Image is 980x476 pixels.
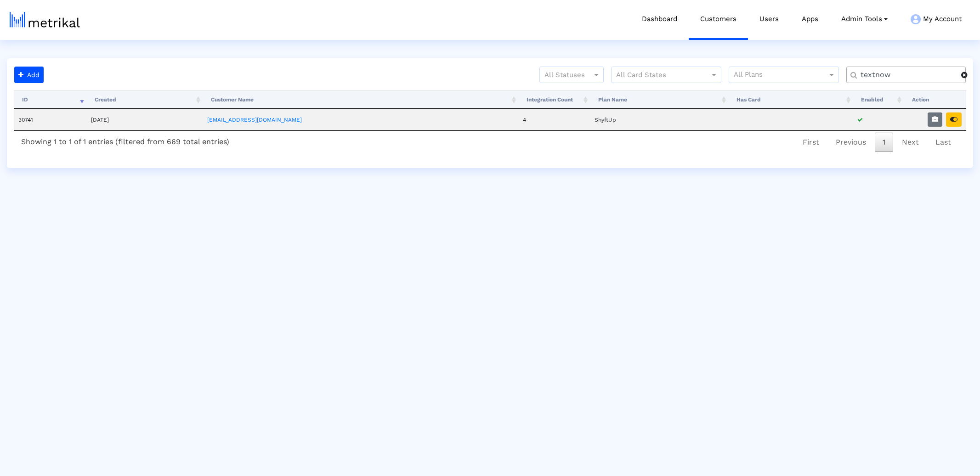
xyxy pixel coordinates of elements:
a: Next [894,133,927,152]
td: 4 [518,109,590,130]
button: Add [14,67,44,83]
img: my-account-menu-icon.png [911,14,921,24]
td: [DATE] [86,109,202,130]
th: Customer Name: activate to sort column ascending [203,90,518,109]
input: All Card States [616,69,700,81]
td: 30741 [14,109,86,130]
a: Last [928,133,959,152]
input: Customer Name [854,70,961,80]
th: Created: activate to sort column ascending [86,90,202,109]
th: ID: activate to sort column ascending [14,90,86,109]
a: Previous [828,133,874,152]
a: 1 [875,133,893,152]
th: Has Card: activate to sort column ascending [728,90,853,109]
a: [EMAIL_ADDRESS][DOMAIN_NAME] [207,117,302,123]
th: Enabled: activate to sort column ascending [853,90,904,109]
div: Showing 1 to 1 of 1 entries (filtered from 669 total entries) [14,131,237,150]
th: Integration Count: activate to sort column ascending [518,90,590,109]
a: First [795,133,827,152]
td: ShyftUp [590,109,728,130]
input: All Plans [734,69,829,81]
img: metrical-logo-light.png [10,12,80,28]
th: Plan Name: activate to sort column ascending [590,90,728,109]
th: Action [904,90,966,109]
